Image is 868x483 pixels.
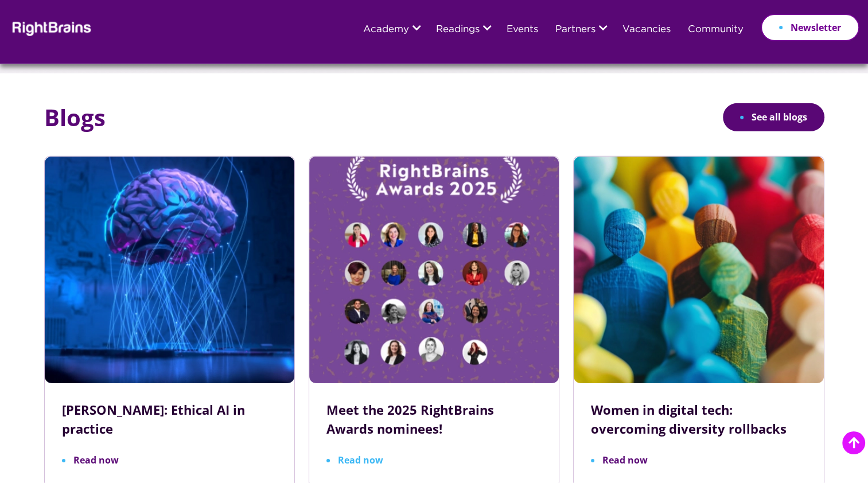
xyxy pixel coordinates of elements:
[62,400,277,438] h3: [PERSON_NAME]: Ethical AI in practice
[688,25,744,35] a: Community
[62,455,119,465] span: Read now
[761,14,859,41] a: Newsletter
[326,400,542,438] h3: Meet the 2025 RightBrains Awards nominees!
[44,102,106,133] h2: Blogs
[45,157,294,383] img: Marieke Peeters: Ethical AI in practice
[591,455,648,465] span: Read now
[622,25,671,35] a: Vacancies
[574,157,823,383] img: Women in digital tech: overcoming diversity rollbacks
[436,25,480,35] a: Readings
[507,25,538,35] a: Events
[723,103,824,131] a: See all blogs
[326,455,383,465] span: Read now
[555,25,595,35] a: Partners
[9,20,92,36] img: Rightbrains
[591,400,806,438] h3: Women in digital tech: overcoming diversity rollbacks
[309,157,559,383] img: Meet the 2025 RightBrains Awards nominees!
[363,25,409,35] a: Academy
